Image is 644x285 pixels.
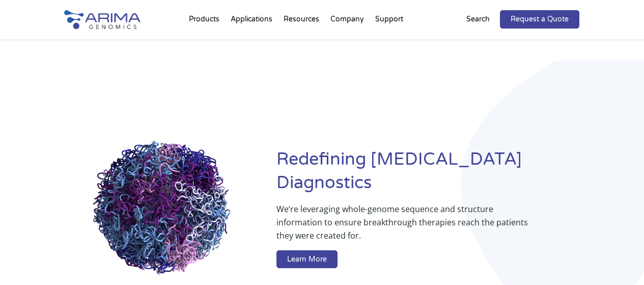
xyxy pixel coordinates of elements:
[593,236,644,285] iframe: Chat Widget
[466,13,490,26] p: Search
[276,250,338,269] a: Learn More
[276,148,579,202] h1: Redefining [MEDICAL_DATA] Diagnostics
[64,10,141,29] img: Arima-Genomics-logo
[276,202,539,250] p: We’re leveraging whole-genome sequence and structure information to ensure breakthrough therapies...
[500,10,579,29] a: Request a Quote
